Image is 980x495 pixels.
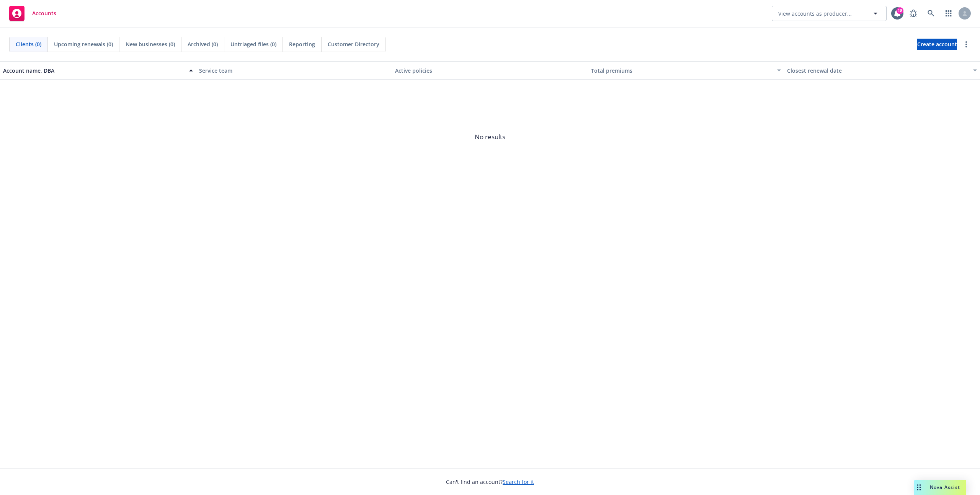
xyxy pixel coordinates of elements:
[54,40,113,48] span: Upcoming renewals (0)
[196,61,392,80] button: Service team
[588,61,784,80] button: Total premiums
[962,40,971,49] a: more
[126,40,175,48] span: New businesses (0)
[923,6,939,21] a: Search
[787,67,969,75] div: Closest renewal date
[772,6,887,21] button: View accounts as producer...
[930,484,960,490] span: Nova Assist
[591,67,773,75] div: Total premiums
[328,40,379,48] span: Customer Directory
[392,61,588,80] button: Active policies
[395,67,585,75] div: Active policies
[289,40,315,48] span: Reporting
[199,67,389,75] div: Service team
[188,40,218,48] span: Archived (0)
[6,3,59,24] a: Accounts
[914,480,924,495] div: Drag to move
[917,37,957,52] span: Create account
[3,67,185,75] div: Account name, DBA
[230,40,276,48] span: Untriaged files (0)
[906,6,921,21] a: Report a Bug
[897,7,903,14] div: 18
[941,6,956,21] a: Switch app
[778,10,852,18] span: View accounts as producer...
[16,40,41,48] span: Clients (0)
[446,478,534,486] span: Can't find an account?
[32,10,56,16] span: Accounts
[784,61,980,80] button: Closest renewal date
[917,39,957,50] a: Create account
[503,478,534,485] a: Search for it
[914,480,966,495] button: Nova Assist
